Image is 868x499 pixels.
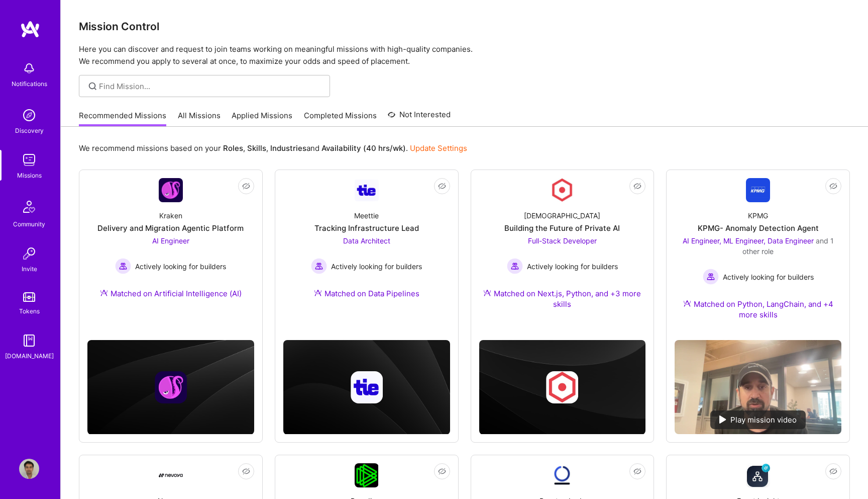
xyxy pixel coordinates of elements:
[19,105,39,125] img: discovery
[270,143,306,153] b: Industries
[351,371,383,403] img: Company logo
[321,143,406,153] b: Availability (40 hrs/wk)
[314,223,419,233] div: Tracking Infrastructure Lead
[223,143,243,153] b: Roles
[19,330,39,351] img: guide book
[135,261,226,272] span: Actively looking for builders
[100,289,108,297] img: Ateam Purple Icon
[242,182,250,190] i: icon EyeClosed
[178,110,221,127] a: All Missions
[504,223,620,233] div: Building the Future of Private AI
[410,143,467,153] a: Update Settings
[15,125,44,136] div: Discovery
[550,178,574,202] img: Company Logo
[355,180,379,201] img: Company Logo
[479,288,646,309] div: Matched on Next.js, Python, and +3 more skills
[19,459,39,479] img: User Avatar
[5,351,54,361] div: [DOMAIN_NAME]
[479,178,646,321] a: Company Logo[DEMOGRAPHIC_DATA]Building the Future of Private AIFull-Stack Developer Actively look...
[314,288,419,299] div: Matched on Data Pipelines
[159,463,183,487] img: Company Logo
[87,178,254,311] a: Company LogoKrakenDelivery and Migration Agentic PlatformAI Engineer Actively looking for builder...
[247,143,266,153] b: Skills
[311,258,327,274] img: Actively looking for builders
[331,261,422,272] span: Actively looking for builders
[19,243,39,264] img: Invite
[354,210,379,221] div: Meettie
[438,182,446,190] i: icon EyeClosed
[23,292,35,302] img: tokens
[675,178,841,332] a: Company LogoKPMGKPMG- Anomaly Detection AgentAI Engineer, ML Engineer, Data Engineer and 1 other ...
[550,463,574,487] img: Company Logo
[388,109,451,127] a: Not Interested
[17,195,41,219] img: Community
[100,288,242,299] div: Matched on Artificial Intelligence (AI)
[87,340,254,435] img: cover
[483,289,491,297] img: Ateam Purple Icon
[829,467,837,475] i: icon EyeClosed
[719,415,726,424] img: play
[19,150,39,170] img: teamwork
[17,459,42,479] a: User Avatar
[723,272,814,282] span: Actively looking for builders
[633,467,641,475] i: icon EyeClosed
[242,467,250,475] i: icon EyeClosed
[546,371,578,403] img: Company logo
[683,236,814,245] span: AI Engineer, ML Engineer, Data Engineer
[343,236,390,245] span: Data Architect
[22,264,37,274] div: Invite
[159,178,183,202] img: Company Logo
[746,463,770,487] img: Company Logo
[19,306,40,316] div: Tokens
[97,223,244,233] div: Delivery and Migration Agentic Platform
[115,258,131,274] img: Actively looking for builders
[703,269,719,285] img: Actively looking for builders
[683,299,691,307] img: Ateam Purple Icon
[87,80,98,92] i: icon SearchGrey
[283,178,450,311] a: Company LogoMeettieTracking Infrastructure LeadData Architect Actively looking for buildersActive...
[152,236,189,245] span: AI Engineer
[20,20,40,38] img: logo
[19,58,39,78] img: bell
[13,219,45,229] div: Community
[79,20,850,33] h3: Mission Control
[355,463,378,487] img: Company Logo
[675,340,841,434] img: No Mission
[283,340,450,435] img: cover
[79,110,166,127] a: Recommended Missions
[155,371,187,403] img: Company logo
[829,182,837,190] i: icon EyeClosed
[524,210,600,221] div: [DEMOGRAPHIC_DATA]
[675,299,841,320] div: Matched on Python, LangChain, and +4 more skills
[314,289,322,297] img: Ateam Purple Icon
[710,410,806,429] div: Play mission video
[528,236,597,245] span: Full-Stack Developer
[748,210,768,221] div: KPMG
[232,110,292,127] a: Applied Missions
[479,340,646,435] img: cover
[17,170,42,181] div: Missions
[527,261,618,272] span: Actively looking for builders
[304,110,377,127] a: Completed Missions
[507,258,523,274] img: Actively looking for builders
[12,78,47,89] div: Notifications
[746,178,770,202] img: Company Logo
[79,43,850,67] p: Here you can discover and request to join teams working on meaningful missions with high-quality ...
[159,210,182,221] div: Kraken
[79,143,467,153] p: We recommend missions based on your , , and .
[438,467,446,475] i: icon EyeClosed
[99,81,322,92] input: Find Mission...
[698,223,819,233] div: KPMG- Anomaly Detection Agent
[633,182,641,190] i: icon EyeClosed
